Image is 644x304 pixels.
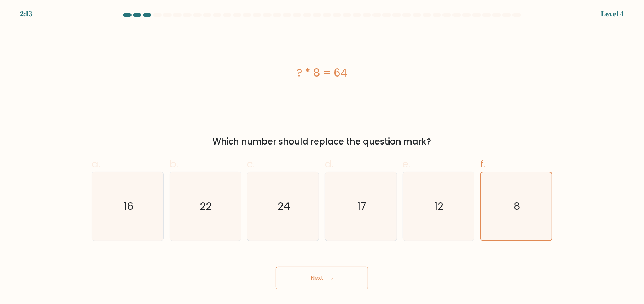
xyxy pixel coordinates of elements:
[480,157,485,171] span: f.
[325,157,333,171] span: d.
[403,157,410,171] span: e.
[601,9,624,19] div: Level 4
[357,199,366,213] text: 17
[200,199,212,213] text: 22
[247,157,255,171] span: c.
[96,135,548,148] div: Which number should replace the question mark?
[124,199,133,213] text: 16
[170,157,178,171] span: b.
[278,199,290,213] text: 24
[92,65,552,81] div: ? * 8 = 64
[435,199,444,213] text: 12
[20,9,33,19] div: 2:15
[276,267,368,289] button: Next
[92,157,100,171] span: a.
[514,199,520,213] text: 8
